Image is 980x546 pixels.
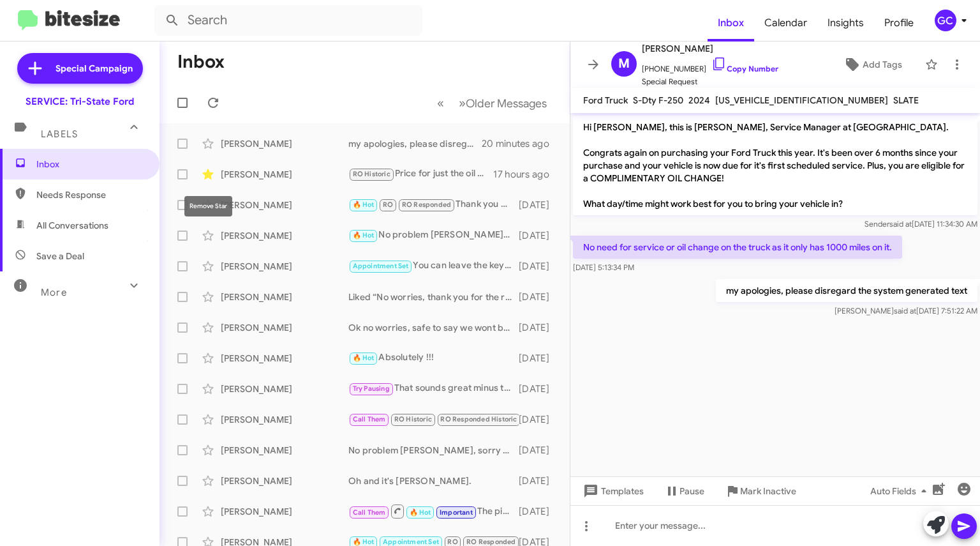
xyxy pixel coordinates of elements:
[519,383,560,395] div: [DATE]
[221,291,348,303] div: [PERSON_NAME]
[437,95,444,111] span: «
[410,508,431,517] span: 🔥 Hot
[466,96,547,110] span: Older Messages
[348,167,493,181] div: Price for just the oil and filter would be about $150.00, the oil change labor is $35.00, parts t...
[835,306,977,315] span: [PERSON_NAME] [DATE] 7:51:22 AM
[221,137,348,150] div: [PERSON_NAME]
[353,508,386,517] span: Call Them
[177,52,225,72] h1: Inbox
[41,128,78,140] span: Labels
[348,381,519,396] div: That sounds great minus the working part, hopefully you can enjoy the scenery and weather while n...
[41,287,67,298] span: More
[570,480,654,503] button: Templates
[633,95,683,106] span: S-Dty F-250
[348,228,519,243] div: No problem [PERSON_NAME], just let us know if we can ever help. Thank you
[519,444,560,457] div: [DATE]
[581,480,644,503] span: Templates
[221,168,348,181] div: [PERSON_NAME]
[935,10,956,31] div: GC
[865,219,977,229] span: Sender [DATE] 11:34:30 AM
[353,170,390,178] span: RO Historic
[154,5,422,36] input: Search
[348,197,519,212] div: Thank you Mrs. [PERSON_NAME], just let us know if we can ever help. Have a great day!
[440,508,473,517] span: Important
[573,236,902,259] p: No need for service or oil change on the truck as it only has 1000 miles on it.
[440,415,517,423] span: RO Responded Historic
[221,444,348,457] div: [PERSON_NAME]
[353,354,375,362] span: 🔥 Hot
[716,279,977,302] p: my apologies, please disregard the system generated text
[348,412,519,427] div: Ok I completely understand that, just let us know if we can ever help.
[36,219,108,232] span: All Conversations
[184,196,232,216] div: Remove Star
[348,351,519,365] div: Absolutely !!!
[519,199,560,211] div: [DATE]
[519,291,560,303] div: [DATE]
[889,219,912,229] span: said at
[348,503,519,519] div: The pick up/delivery is no cost to you, Ford pays us to offer that. We can do whatever is easier ...
[56,62,133,75] span: Special Campaign
[36,188,145,201] span: Needs Response
[519,321,560,334] div: [DATE]
[36,158,145,171] span: Inbox
[383,201,393,209] span: RO
[870,480,932,503] span: Auto Fields
[348,321,519,334] div: Ok no worries, safe to say we wont be seeing you for service needs. If you are ever in the area a...
[708,4,754,42] a: Inbox
[221,352,348,365] div: [PERSON_NAME]
[353,415,386,423] span: Call Them
[221,199,348,211] div: [PERSON_NAME]
[221,260,348,273] div: [PERSON_NAME]
[483,137,560,150] div: 20 minutes ago
[353,231,375,239] span: 🔥 Hot
[221,413,348,426] div: [PERSON_NAME]
[715,95,888,106] span: [US_VEHICLE_IDENTIFICATION_NUMBER]
[573,262,634,272] span: [DATE] 5:13:34 PM
[519,505,560,518] div: [DATE]
[893,95,919,106] span: SLATE
[459,95,466,111] span: »
[618,54,630,74] span: M
[221,229,348,242] div: [PERSON_NAME]
[466,538,516,546] span: RO Responded
[715,480,806,503] button: Mark Inactive
[430,90,554,116] nav: Page navigation example
[874,4,924,42] a: Profile
[642,75,778,88] span: Special Request
[583,95,628,106] span: Ford Truck
[348,444,519,457] div: No problem [PERSON_NAME], sorry to disturb you. I understand performing your own maintenance, if ...
[348,137,483,150] div: my apologies, please disregard the system generated text
[221,505,348,518] div: [PERSON_NAME]
[353,538,375,546] span: 🔥 Hot
[348,291,519,303] div: Liked “No worries, thank you for the reply and update! If you are ever in the area and need assis...
[26,95,134,108] div: SERVICE: Tri-State Ford
[519,474,560,487] div: [DATE]
[642,41,778,56] span: [PERSON_NAME]
[348,474,519,487] div: Oh and it's [PERSON_NAME].
[740,480,796,503] span: Mark Inactive
[221,383,348,395] div: [PERSON_NAME]
[36,250,84,262] span: Save a Deal
[654,480,715,503] button: Pause
[573,116,977,215] p: Hi [PERSON_NAME], this is [PERSON_NAME], Service Manager at [GEOGRAPHIC_DATA]. Congrats again on ...
[825,53,919,76] button: Add Tags
[860,480,942,503] button: Auto Fields
[221,321,348,334] div: [PERSON_NAME]
[817,4,874,42] a: Insights
[519,352,560,365] div: [DATE]
[894,306,916,315] span: said at
[493,168,560,181] div: 17 hours ago
[451,90,554,116] button: Next
[754,4,817,42] a: Calendar
[863,53,902,76] span: Add Tags
[348,259,519,273] div: You can leave the key in the vehicle or hand it to them. They will be there to pick up at about 9...
[688,95,710,106] span: 2024
[429,90,452,116] button: Previous
[519,413,560,426] div: [DATE]
[394,415,432,423] span: RO Historic
[353,201,375,209] span: 🔥 Hot
[924,10,966,31] button: GC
